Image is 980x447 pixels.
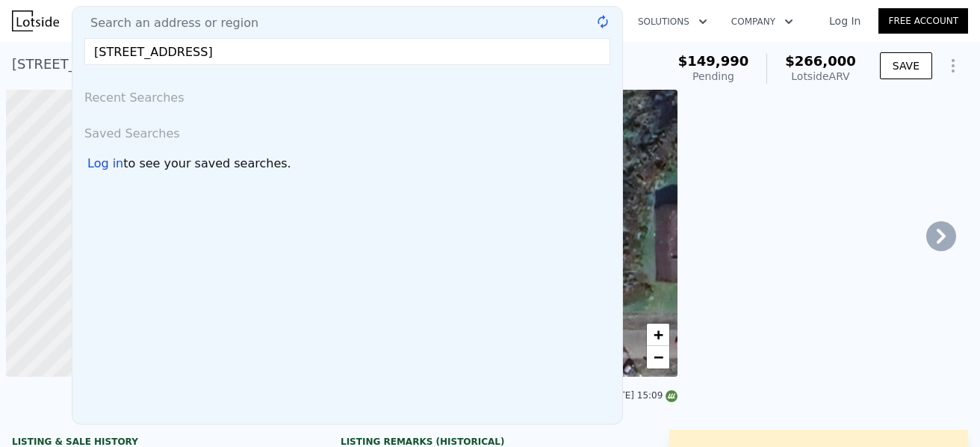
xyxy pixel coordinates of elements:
[678,69,749,84] div: Pending
[654,325,663,344] span: +
[785,69,856,84] div: Lotside ARV
[87,155,123,173] div: Log in
[12,10,59,31] img: Lotside
[78,14,258,32] span: Search an address or region
[678,53,749,69] span: $149,990
[878,8,968,34] a: Free Account
[811,13,878,28] a: Log In
[880,52,932,79] button: SAVE
[78,77,616,113] div: Recent Searches
[123,155,291,173] span: to see your saved searches.
[647,324,669,346] a: Zoom in
[938,51,968,81] button: Show Options
[785,53,856,69] span: $266,000
[12,54,484,75] div: [STREET_ADDRESS][PERSON_NAME] , [GEOGRAPHIC_DATA] , WA 98520
[647,346,669,369] a: Zoom out
[84,38,610,65] input: Enter an address, city, region, neighborhood or zip code
[654,348,663,366] span: −
[626,8,719,35] button: Solutions
[666,390,677,402] img: NWMLS Logo
[719,8,805,35] button: Company
[78,113,616,149] div: Saved Searches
